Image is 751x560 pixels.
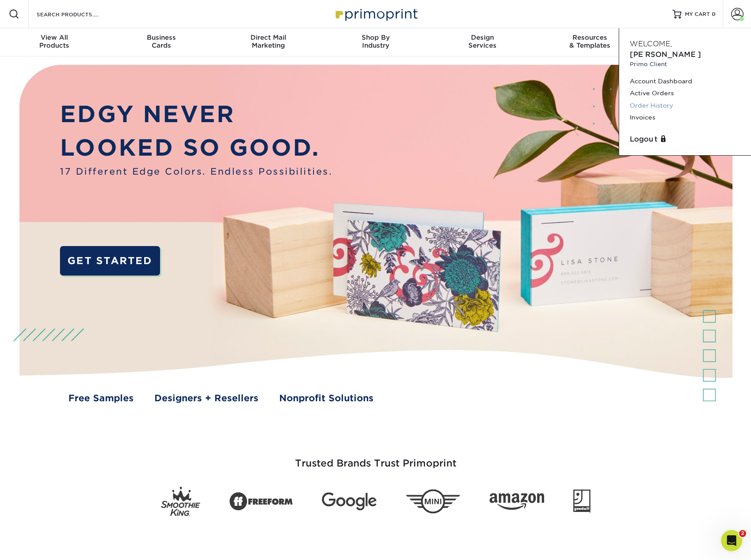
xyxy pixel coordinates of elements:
a: Nonprofit Solutions [279,392,374,405]
a: Active Orders [630,87,740,99]
img: Mini [406,489,460,514]
a: Designers + Resellers [154,392,258,405]
p: LOOKED SO GOOD. [60,131,333,165]
a: Account Dashboard [630,75,740,87]
div: Products [1,34,108,49]
span: View All [1,34,108,41]
a: Direct MailMarketing [215,28,322,56]
span: Shop By [322,34,429,41]
a: View AllProducts [1,28,108,56]
a: Resources& Templates [536,28,643,56]
a: Invoices [630,112,740,123]
h3: Trusted Brands Trust Primoprint [118,437,634,480]
img: Primoprint [332,4,420,23]
img: Goodwill [573,489,590,513]
img: Smoothie King [161,487,200,516]
span: Welcome, [630,40,672,48]
div: Cards [108,34,215,49]
img: Amazon [489,493,544,510]
span: Business [108,34,215,41]
a: GET STARTED [60,246,160,276]
span: 2 [739,530,746,537]
span: 0 [712,11,716,17]
a: Shop ByIndustry [322,28,429,56]
small: Primo Client [630,60,740,68]
iframe: Intercom live chat [721,530,742,551]
span: Resources [536,34,643,41]
a: BusinessCards [108,28,215,56]
img: Google [322,493,377,511]
a: Free Samples [68,392,134,405]
a: DesignServices [429,28,536,56]
div: Industry [322,34,429,49]
div: & Templates [536,34,643,49]
span: MY CART [685,11,710,18]
div: Services [429,34,536,49]
span: Direct Mail [215,34,322,41]
span: Design [429,34,536,41]
span: [PERSON_NAME] [630,50,701,59]
a: Order History [630,100,740,112]
input: SEARCH PRODUCTS..... [36,9,122,19]
a: Logout [630,134,740,145]
span: 17 Different Edge Colors. Endless Possibilities. [60,165,333,179]
p: EDGY NEVER [60,97,333,131]
div: Marketing [215,34,322,49]
img: Freeform [229,488,293,516]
